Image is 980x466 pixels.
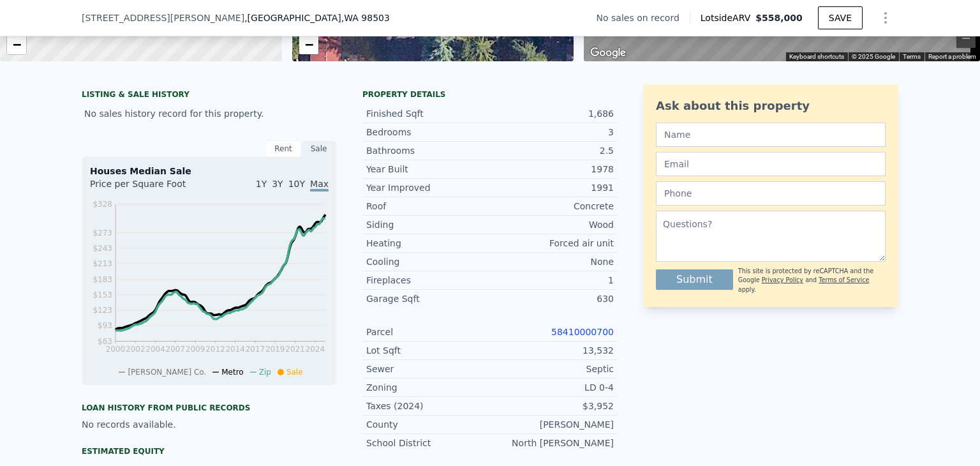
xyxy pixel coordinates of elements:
[366,418,490,431] div: County
[490,274,614,287] div: 1
[166,345,186,354] tspan: 2007
[366,126,490,139] div: Bedrooms
[789,52,844,61] button: Keyboard shortcuts
[656,152,886,176] input: Email
[256,179,267,189] span: 1Y
[82,403,337,413] div: Loan history from public records
[490,255,614,268] div: None
[98,321,112,330] tspan: $93
[82,418,337,431] div: No records available.
[490,400,614,412] div: $3,952
[90,165,329,177] div: Houses Median Sale
[82,89,337,102] div: LISTING & SALE HISTORY
[490,181,614,194] div: 1991
[490,218,614,231] div: Wood
[762,276,803,283] a: Privacy Policy
[265,140,301,157] div: Rent
[738,267,886,294] div: This site is protected by reCAPTCHA and the Google and apply.
[13,36,21,52] span: −
[490,126,614,139] div: 3
[366,381,490,394] div: Zoning
[928,53,976,60] a: Report a problem
[956,29,976,48] button: Zoom out
[366,181,490,194] div: Year Improved
[128,368,206,377] span: [PERSON_NAME] Co.
[819,276,869,283] a: Terms of Service
[304,36,313,52] span: −
[873,5,898,31] button: Show Options
[225,345,245,354] tspan: 2014
[366,326,490,338] div: Parcel
[299,35,318,54] a: Zoom out
[126,345,145,354] tspan: 2002
[93,275,112,284] tspan: $183
[145,345,165,354] tspan: 2004
[265,345,285,354] tspan: 2019
[490,107,614,120] div: 1,686
[587,45,629,61] img: Google
[490,381,614,394] div: LD 0-4
[93,229,112,237] tspan: $273
[366,363,490,375] div: Sewer
[362,89,618,100] div: Property details
[98,337,112,346] tspan: $63
[259,368,271,377] span: Zip
[587,45,629,61] a: Open this area in Google Maps (opens a new window)
[490,437,614,449] div: North [PERSON_NAME]
[244,11,390,24] span: , [GEOGRAPHIC_DATA]
[341,13,390,23] span: , WA 98503
[366,107,490,120] div: Finished Sqft
[310,179,329,192] span: Max
[90,177,209,198] div: Price per Square Foot
[288,179,305,189] span: 10Y
[366,274,490,287] div: Fireplaces
[597,11,690,24] div: No sales on record
[755,13,803,23] span: $558,000
[286,368,303,377] span: Sale
[903,53,921,60] a: Terms
[366,255,490,268] div: Cooling
[852,53,895,60] span: © 2025 Google
[490,292,614,305] div: 630
[366,344,490,357] div: Lot Sqft
[366,200,490,213] div: Roof
[93,244,112,253] tspan: $243
[186,345,205,354] tspan: 2009
[818,6,863,29] button: SAVE
[490,363,614,375] div: Septic
[656,181,886,206] input: Phone
[93,290,112,299] tspan: $153
[490,144,614,157] div: 2.5
[366,237,490,250] div: Heating
[7,35,26,54] a: Zoom out
[221,368,243,377] span: Metro
[93,306,112,315] tspan: $123
[301,140,337,157] div: Sale
[551,327,614,337] a: 58410000700
[701,11,755,24] span: Lotside ARV
[366,400,490,412] div: Taxes (2024)
[656,97,886,115] div: Ask about this property
[490,200,614,213] div: Concrete
[366,437,490,449] div: School District
[106,345,126,354] tspan: 2000
[490,418,614,431] div: [PERSON_NAME]
[656,269,733,290] button: Submit
[285,345,305,354] tspan: 2021
[306,345,325,354] tspan: 2024
[272,179,283,189] span: 3Y
[366,292,490,305] div: Garage Sqft
[366,163,490,176] div: Year Built
[82,102,337,125] div: No sales history record for this property.
[366,144,490,157] div: Bathrooms
[205,345,225,354] tspan: 2012
[490,344,614,357] div: 13,532
[246,345,265,354] tspan: 2017
[656,123,886,147] input: Name
[93,200,112,209] tspan: $328
[366,218,490,231] div: Siding
[82,11,244,24] span: [STREET_ADDRESS][PERSON_NAME]
[93,259,112,268] tspan: $213
[490,163,614,176] div: 1978
[490,237,614,250] div: Forced air unit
